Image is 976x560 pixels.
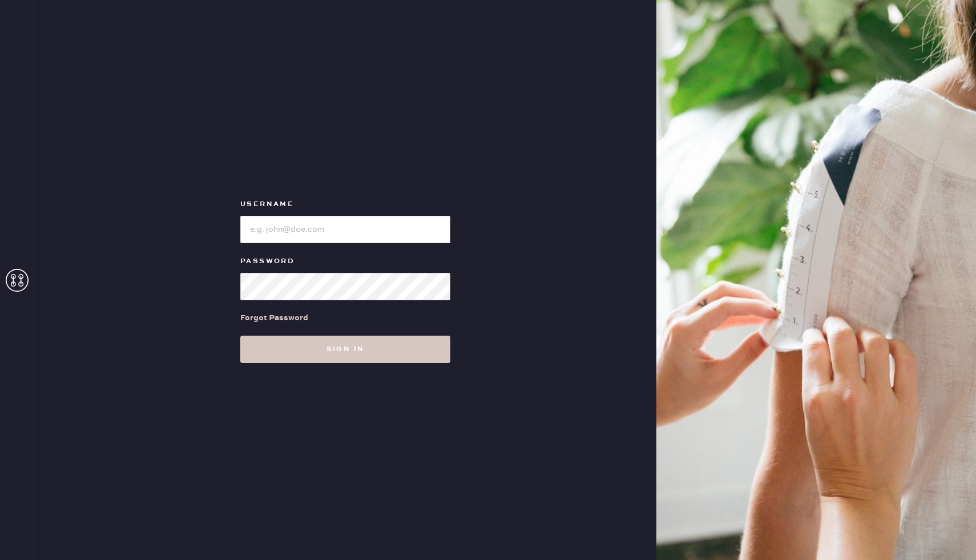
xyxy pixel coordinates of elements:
[240,312,308,324] div: Forgot Password
[240,216,450,243] input: e.g. john@doe.com
[240,300,308,336] a: Forgot Password
[240,255,450,268] label: Password
[240,336,450,363] button: Sign in
[240,198,450,211] label: Username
